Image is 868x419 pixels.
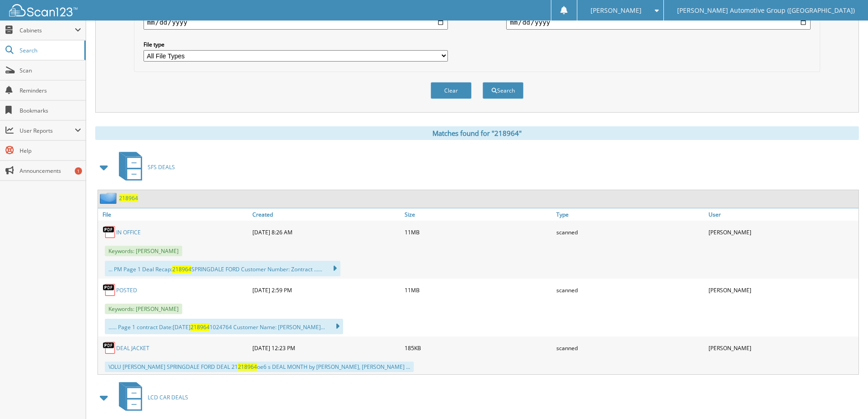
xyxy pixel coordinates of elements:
[172,265,191,273] span: 218964
[190,323,210,331] span: 218964
[103,341,116,355] img: PDF.png
[483,82,524,99] button: Search
[20,26,75,34] span: Cabinets
[105,319,343,334] div: ...... Page 1 contract Date:[DATE] 1024764 Customer Name: [PERSON_NAME]...
[20,147,81,155] span: Help
[105,304,182,314] span: Keywords: [PERSON_NAME]
[105,246,182,256] span: Keywords: [PERSON_NAME]
[554,339,706,357] div: scanned
[116,344,149,352] a: DEAL JACKET
[20,47,80,54] span: Search
[148,393,188,401] span: LCD CAR DEALS
[20,127,75,134] span: User Reports
[105,261,340,276] div: ... PM Page 1 Deal Recap: SPRINGDALE FORD Customer Number: Zontract ......
[116,286,137,294] a: POSTED
[250,223,402,241] div: [DATE] 8:26 AM
[591,8,642,13] span: [PERSON_NAME]
[20,167,81,175] span: Announcements
[100,192,119,204] img: folder2.png
[402,223,555,241] div: 11MB
[677,8,855,13] span: [PERSON_NAME] Automotive Group ([GEOGRAPHIC_DATA])
[554,281,706,299] div: scanned
[105,362,414,372] div: \OLU [PERSON_NAME] SPRINGDALE FORD DEAL 21 oe6 s DEAL MONTH by [PERSON_NAME], [PERSON_NAME] ...
[238,363,257,371] span: 218964
[431,82,472,99] button: Clear
[554,208,706,221] a: Type
[822,375,868,419] iframe: Chat Widget
[103,225,116,239] img: PDF.png
[706,223,858,241] div: [PERSON_NAME]
[75,167,82,175] div: 1
[402,339,555,357] div: 185KB
[402,208,555,221] a: Size
[250,281,402,299] div: [DATE] 2:59 PM
[20,67,81,74] span: Scan
[706,208,858,221] a: User
[506,15,811,30] input: end
[9,4,77,16] img: scan123-logo-white.svg
[113,149,175,185] a: SFS DEALS
[144,15,448,30] input: start
[250,339,402,357] div: [DATE] 12:23 PM
[103,283,116,297] img: PDF.png
[20,87,81,94] span: Reminders
[20,107,81,114] span: Bookmarks
[148,163,175,171] span: SFS DEALS
[402,281,555,299] div: 11MB
[144,41,448,48] label: File type
[250,208,402,221] a: Created
[706,281,858,299] div: [PERSON_NAME]
[98,208,250,221] a: File
[706,339,858,357] div: [PERSON_NAME]
[554,223,706,241] div: scanned
[119,194,138,202] a: 218964
[113,379,188,415] a: LCD CAR DEALS
[95,126,859,140] div: Matches found for "218964"
[116,228,141,236] a: IN OFFICE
